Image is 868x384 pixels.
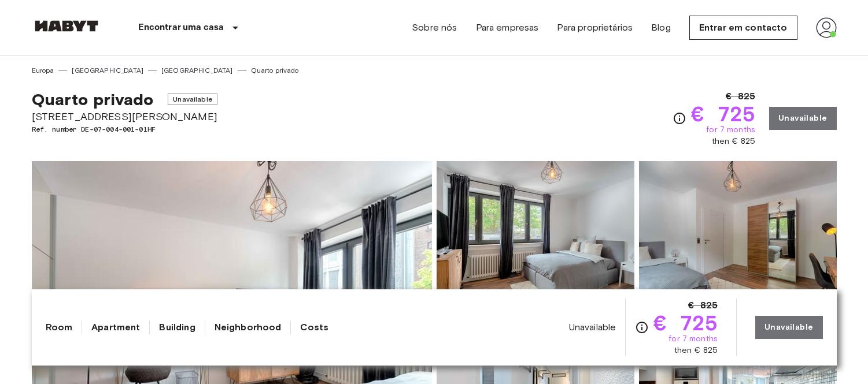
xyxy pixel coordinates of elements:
a: [GEOGRAPHIC_DATA] [72,65,143,76]
a: Building [159,320,195,334]
a: Costs [300,320,328,334]
span: € 725 [653,312,718,333]
a: Europa [32,65,54,76]
a: Sobre nós [412,21,457,35]
span: then € 825 [674,345,718,356]
span: € 825 [688,299,718,312]
span: € 825 [726,90,755,103]
a: Entrar em contacto [689,16,797,40]
a: Blog [651,21,671,35]
span: € 725 [691,103,755,124]
a: Para proprietários [557,21,633,35]
img: Picture of unit DE-07-004-001-01HF [639,161,837,312]
span: Ref. number DE-07-004-001-01HF [32,124,217,135]
svg: Check cost overview for full price breakdown. Please note that discounts apply to new joiners onl... [635,320,649,334]
span: for 7 months [706,124,755,136]
span: for 7 months [668,333,718,345]
a: Apartment [91,320,140,334]
a: Para empresas [476,21,539,35]
a: Quarto privado [251,65,299,76]
img: Picture of unit DE-07-004-001-01HF [437,161,634,312]
span: Quarto privado [32,90,154,109]
span: Unavailable [569,321,616,334]
a: Room [46,320,73,334]
span: then € 825 [712,136,756,147]
img: avatar [816,17,837,38]
svg: Check cost overview for full price breakdown. Please note that discounts apply to new joiners onl... [673,111,686,125]
span: [STREET_ADDRESS][PERSON_NAME] [32,109,217,124]
a: Neighborhood [215,320,282,334]
img: Habyt [32,20,101,32]
p: Encontrar uma casa [138,21,224,35]
span: Unavailable [168,94,217,105]
a: [GEOGRAPHIC_DATA] [161,65,233,76]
